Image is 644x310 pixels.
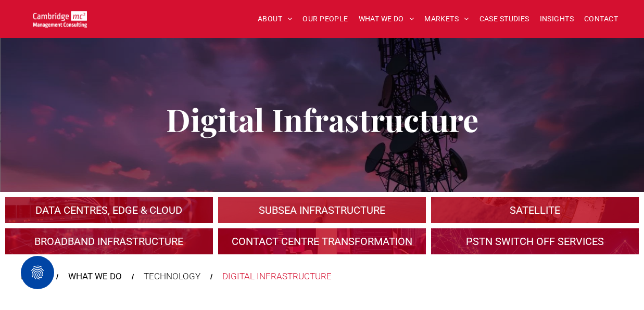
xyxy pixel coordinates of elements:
a: A large mall with arched glass roof [431,197,639,223]
a: Digital Infrastructure | Contact Centre Transformation & Customer Satisfaction [218,228,426,254]
div: DIGITAL INFRASTRUCTURE [222,270,332,283]
a: A crowd in silhouette at sunset, on a rise or lookout point [5,228,213,254]
a: WHAT WE DO [68,270,122,283]
img: Go to Homepage [33,11,87,28]
span: Digital Infrastructure [166,98,478,140]
a: An industrial plant [5,197,213,223]
a: ABOUT [252,11,298,27]
a: Subsea Infrastructure | Cambridge Management Consulting [218,197,426,223]
a: Digital Infrastructure | Do You Have a PSTN Switch Off Migration Plan [431,228,639,254]
a: MARKETS [419,11,474,27]
a: CASE STUDIES [474,11,535,27]
nav: Breadcrumbs [21,270,623,283]
div: TECHNOLOGY [144,270,200,283]
a: INSIGHTS [535,11,579,27]
a: WHAT WE DO [353,11,420,27]
a: CONTACT [579,11,623,27]
a: OUR PEOPLE [297,11,353,27]
a: Your Business Transformed | Cambridge Management Consulting [33,12,87,23]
